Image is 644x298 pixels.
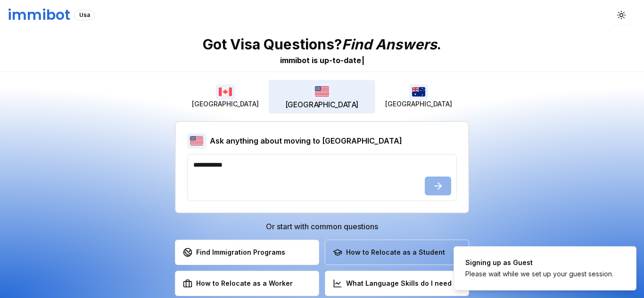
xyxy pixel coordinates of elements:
div: What Language Skills do I need [333,279,452,288]
div: Please wait while we set up your guest session. [465,269,613,279]
button: How to Relocate as a Student [325,240,469,265]
button: What Language Skills do I need [325,271,469,296]
img: Australia flag [409,84,428,99]
div: immibot is [280,55,318,66]
button: Find Immigration Programs [175,240,319,265]
h1: immibot [8,7,70,24]
img: USA flag [187,133,206,148]
span: u p - t o - d a t e [320,56,361,65]
h3: Or start with common questions [175,221,469,232]
img: USA flag [312,83,332,99]
button: How to Relocate as a Worker [175,271,319,296]
span: [GEOGRAPHIC_DATA] [192,99,259,109]
span: [GEOGRAPHIC_DATA] [385,99,452,109]
div: How to Relocate as a Worker [183,279,293,288]
span: | [362,56,364,65]
h2: Ask anything about moving to [GEOGRAPHIC_DATA] [210,135,402,146]
img: Canada flag [216,84,235,99]
p: Got Visa Questions? . [203,36,441,53]
div: Find Immigration Programs [183,248,285,257]
span: [GEOGRAPHIC_DATA] [285,100,359,110]
div: Usa [74,10,95,20]
span: Find Answers [342,36,437,53]
div: Signing up as Guest [465,258,613,267]
div: How to Relocate as a Student [333,248,445,257]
